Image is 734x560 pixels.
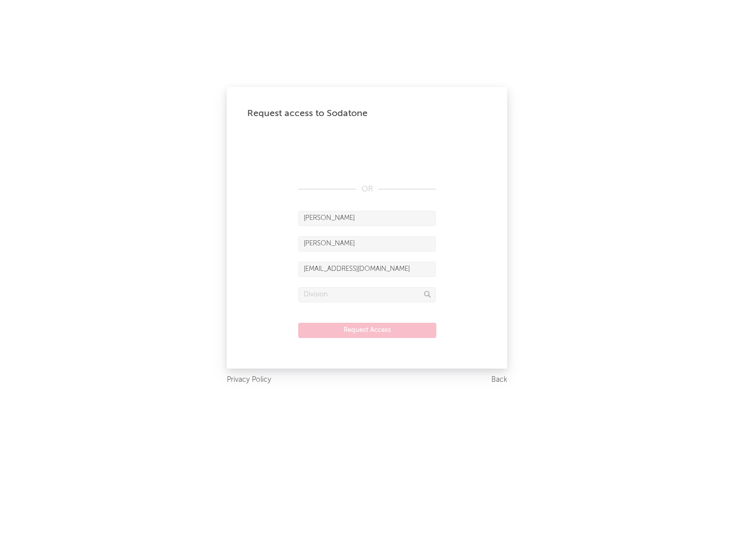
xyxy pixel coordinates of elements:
a: Back [491,374,507,386]
input: Last Name [298,236,436,251]
div: OR [298,183,436,195]
input: First Name [298,211,436,226]
input: Division [298,287,436,302]
a: Privacy Policy [227,374,271,386]
button: Request Access [298,323,436,338]
div: Request access to Sodatone [247,107,487,120]
input: Email [298,262,436,277]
